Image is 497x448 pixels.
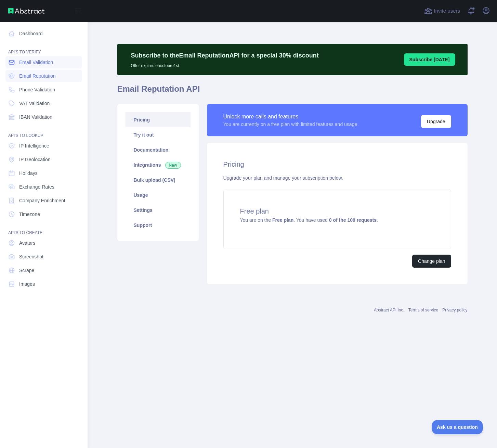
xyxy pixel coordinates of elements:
button: Upgrade [421,115,451,128]
a: Email Reputation [5,70,82,82]
a: Documentation [126,142,191,157]
a: Timezone [5,208,82,220]
a: Bulk upload (CSV) [126,172,191,188]
div: Upgrade your plan and manage your subscription below. [223,175,451,181]
a: IP Intelligence [5,140,82,152]
a: Try it out [126,127,191,142]
p: Offer expires on octobre 1st. [131,60,319,68]
span: New [165,162,181,169]
span: Company Enrichment [19,197,65,204]
span: Email Validation [19,59,53,66]
a: IP Geolocation [5,153,82,166]
span: Email Reputation [19,73,56,79]
a: Abstract API Inc. [374,308,404,312]
a: Pricing [126,112,191,127]
a: Email Validation [5,56,82,68]
a: Screenshot [5,251,82,263]
iframe: Toggle Customer Support [432,420,483,434]
span: Screenshot [19,253,43,260]
strong: Free plan [272,217,293,223]
p: Subscribe to the Email Reputation API for a special 30 % discount [131,51,319,60]
strong: 0 of the 100 requests [329,217,377,223]
a: Exchange Rates [5,181,82,193]
span: Scrape [19,267,34,274]
a: Usage [126,188,191,203]
button: Change plan [412,255,451,268]
div: API'S TO CREATE [5,222,82,235]
h4: Free plan [240,206,434,216]
span: Avatars [19,240,35,246]
div: You are currently on a free plan with limited features and usage [223,121,357,128]
span: Phone Validation [19,86,55,93]
span: Invite users [434,7,460,15]
span: Timezone [19,211,40,218]
button: Invite users [423,5,461,16]
img: Abstract API [8,8,44,14]
a: Avatars [5,237,82,249]
a: IBAN Validation [5,111,82,123]
a: Support [126,218,191,233]
a: Dashboard [5,27,82,40]
a: Company Enrichment [5,194,82,207]
a: VAT Validation [5,97,82,110]
div: Unlock more calls and features [223,113,357,121]
span: You are on the . You have used . [240,217,378,223]
a: Settings [126,203,191,218]
button: Subscribe [DATE] [404,53,455,66]
a: Phone Validation [5,84,82,96]
h2: Pricing [223,159,451,169]
span: VAT Validation [19,100,50,107]
span: IP Intelligence [19,142,49,149]
span: IBAN Validation [19,114,52,120]
a: Privacy policy [442,308,467,312]
span: Images [19,281,35,287]
div: API'S TO VERIFY [5,41,82,55]
span: Holidays [19,170,38,177]
div: API'S TO LOOKUP [5,125,82,138]
span: Exchange Rates [19,183,54,190]
a: Holidays [5,167,82,179]
a: Terms of service [408,308,438,312]
a: Scrape [5,264,82,277]
h1: Email Reputation API [117,84,468,100]
a: Images [5,278,82,290]
span: IP Geolocation [19,156,51,163]
a: Integrations New [126,157,191,172]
